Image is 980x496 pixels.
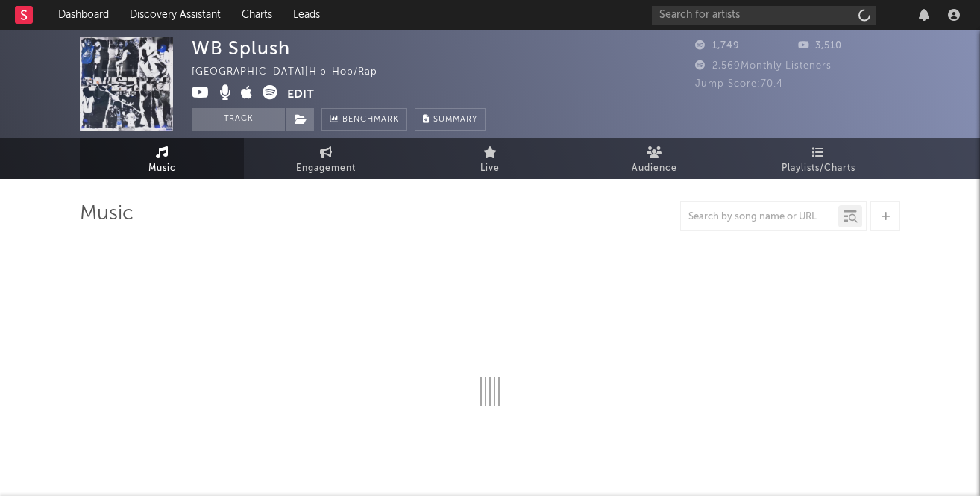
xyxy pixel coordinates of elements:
span: 1,749 [695,41,740,51]
input: Search for artists [652,6,876,25]
input: Search by song name or URL [681,211,838,223]
a: Music [80,138,244,179]
button: Summary [415,108,486,131]
span: Summary [433,116,477,124]
span: Jump Score: 70.4 [695,79,783,89]
button: Track [192,108,285,131]
button: Edit [287,85,314,104]
span: Engagement [296,160,356,178]
span: Benchmark [342,111,399,129]
a: Live [408,138,572,179]
span: Music [148,160,176,178]
span: 3,510 [798,41,842,51]
span: 2,569 Monthly Listeners [695,61,832,71]
div: [GEOGRAPHIC_DATA] | Hip-Hop/Rap [192,63,395,81]
span: Playlists/Charts [782,160,855,178]
a: Playlists/Charts [736,138,900,179]
a: Audience [572,138,736,179]
a: Benchmark [321,108,407,131]
span: Audience [632,160,677,178]
a: Engagement [244,138,408,179]
div: WB Splush [192,37,290,59]
span: Live [480,160,500,178]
